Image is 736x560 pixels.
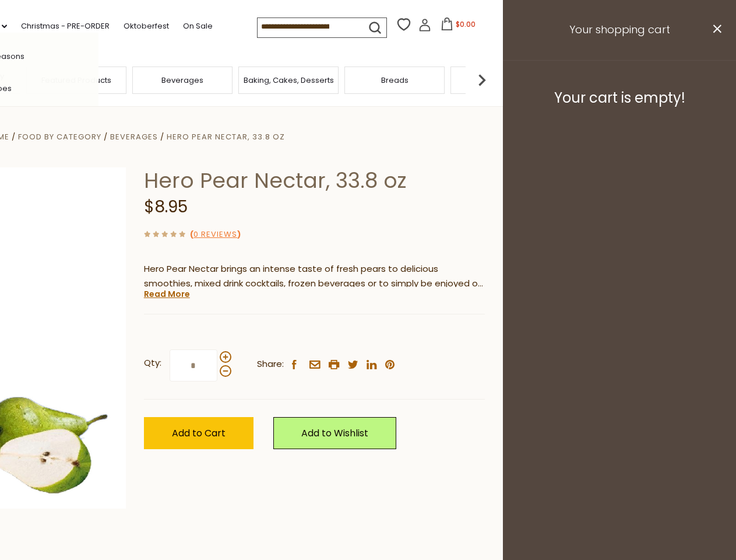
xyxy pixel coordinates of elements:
[434,17,483,35] button: $0.00
[144,356,161,370] strong: Qty:
[124,20,169,33] a: Oktoberfest
[144,195,188,218] span: $8.95
[144,167,485,194] h1: Hero Pear Nectar, 33.8 oz
[517,89,721,107] h3: Your cart is empty!
[381,76,409,85] a: Breads
[170,349,217,381] input: Qty:
[470,68,494,92] img: next arrow
[161,76,203,85] a: Beverages
[172,426,226,440] span: Add to Cart
[456,19,476,29] span: $0.00
[21,20,110,33] a: Christmas - PRE-ORDER
[144,288,190,300] a: Read More
[257,357,284,372] span: Share:
[190,229,241,240] span: ( )
[193,229,237,241] a: 0 Reviews
[18,131,101,142] a: Food By Category
[144,417,253,449] button: Add to Cart
[244,76,334,85] a: Baking, Cakes, Desserts
[167,131,285,142] a: Hero Pear Nectar, 33.8 oz
[110,131,158,142] a: Beverages
[183,20,213,33] a: On Sale
[144,262,485,291] p: Hero Pear Nectar brings an intense taste of fresh pears to delicious smoothies, mixed drink cockt...
[273,417,396,449] a: Add to Wishlist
